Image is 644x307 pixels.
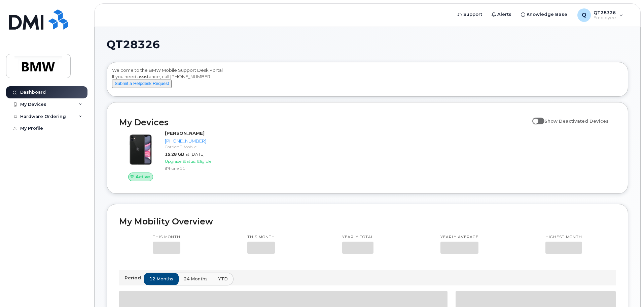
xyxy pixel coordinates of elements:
a: Active[PERSON_NAME][PHONE_NUMBER]Carrier: T-Mobile15.28 GBat [DATE]Upgrade Status:EligibleiPhone 11 [119,130,237,181]
h2: My Devices [119,117,529,127]
strong: [PERSON_NAME] [165,130,205,136]
span: 24 months [184,276,208,282]
div: Carrier: T-Mobile [165,144,235,150]
p: This month [153,235,180,240]
input: Show Deactivated Devices [532,115,538,120]
span: YTD [218,276,228,282]
div: [PHONE_NUMBER] [165,138,235,144]
div: Welcome to the BMW Mobile Support Desk Portal If you need assistance, call [PHONE_NUMBER]. [112,67,623,94]
img: iPhone_11.jpg [124,133,157,166]
span: at [DATE] [185,152,205,157]
span: Eligible [197,159,211,164]
p: Yearly total [342,235,373,240]
span: 15.28 GB [165,152,184,157]
a: Submit a Helpdesk Request [112,81,172,86]
h2: My Mobility Overview [119,216,616,226]
p: Yearly average [440,235,478,240]
span: QT28326 [107,39,160,50]
p: This month [247,235,275,240]
button: Submit a Helpdesk Request [112,80,172,88]
span: Show Deactivated Devices [544,118,609,124]
p: Period [124,275,144,281]
p: Highest month [545,235,582,240]
div: iPhone 11 [165,165,235,171]
span: Upgrade Status: [165,159,196,164]
span: Active [136,174,150,180]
